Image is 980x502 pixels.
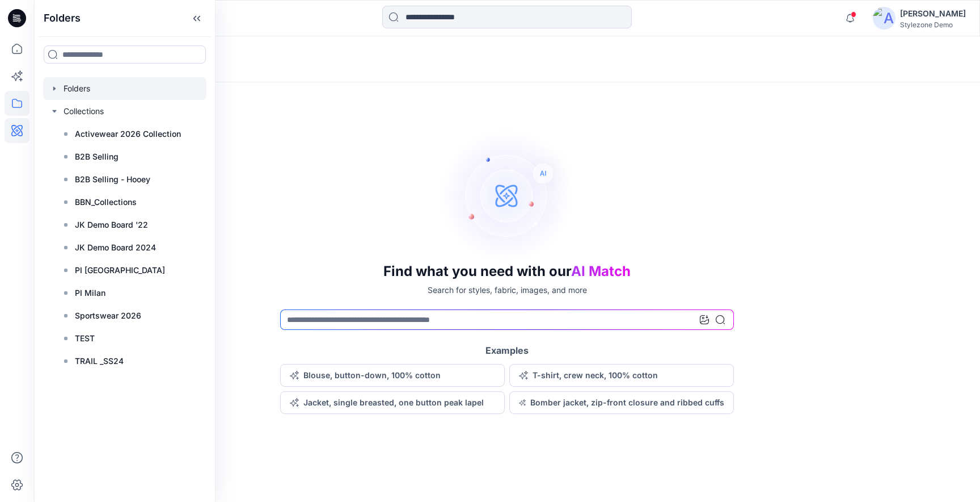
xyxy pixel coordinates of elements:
[75,150,119,164] p: B2B Selling
[509,364,734,387] button: T-shirt, crew neck, 100% cotton
[75,241,156,254] p: JK Demo Board 2024
[75,195,137,209] p: BBN_Collections
[428,284,587,296] p: Search for styles, fabric, images, and more
[75,263,165,277] p: PI [GEOGRAPHIC_DATA]
[75,218,148,232] p: JK Demo Board '22
[280,364,505,387] button: Blouse, button-down, 100% cotton
[75,354,124,368] p: TRAIL _SS24
[75,173,150,186] p: B2B Selling - Hooey
[900,20,966,29] div: Stylezone Demo
[280,391,505,414] button: Jacket, single breasted, one button peak lapel
[75,286,105,300] p: PI Milan
[383,263,631,279] h3: Find what you need with our
[75,309,141,323] p: Sportswear 2026
[900,7,966,20] div: [PERSON_NAME]
[509,391,734,414] button: Bomber jacket, zip-front closure and ribbed cuffs
[75,127,181,141] p: Activewear 2026 Collection
[485,344,529,357] h5: Examples
[873,7,895,30] img: avatar
[439,127,575,263] img: AI Search
[571,263,631,279] span: AI Match
[75,332,95,345] p: TEST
